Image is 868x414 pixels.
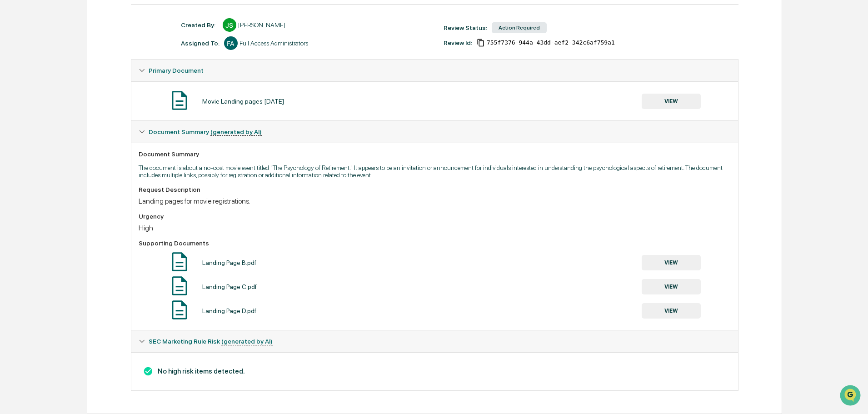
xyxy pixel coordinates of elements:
[181,21,218,29] div: Created By: ‎ ‎
[139,164,731,179] p: The document is about a no-cost movie event titled "The Psychology of Retirement." It appears to ...
[18,115,59,124] span: Preclearance
[90,154,110,161] span: Pylon
[131,60,738,81] div: Primary Document
[202,259,256,266] div: Landing Page B.pdf
[477,39,485,47] span: Copy Id
[224,36,238,50] div: FA
[131,330,738,352] div: SEC Marketing Rule Risk (generated by AI)
[9,70,25,86] img: 1746055101610-c473b297-6a78-478c-a979-82029cc54cd1
[9,115,16,123] div: 🖐️
[64,154,110,161] a: Powered byPylon
[131,352,738,390] div: Document Summary (generated by AI)
[642,94,701,109] button: VIEW
[18,132,57,141] span: Data Lookup
[168,299,191,321] img: Document Icon
[139,150,731,158] div: Document Summary
[5,111,62,127] a: 🖐️Preclearance
[642,255,701,270] button: VIEW
[139,239,731,247] div: Supporting Documents
[181,40,219,47] div: Assigned To:
[9,19,165,34] p: How can we help?
[62,111,116,127] a: 🗄️Attestations
[238,21,285,29] div: [PERSON_NAME]
[155,72,165,83] button: Start new chat
[642,303,701,319] button: VIEW
[31,79,115,86] div: We're available if you need us!
[149,67,204,74] span: Primary Document
[75,115,113,124] span: Attestations
[139,186,731,193] div: Request Description
[149,338,273,345] span: SEC Marketing Rule Risk
[239,40,308,47] div: Full Access Administrators
[66,115,73,123] div: 🗄️
[202,283,257,290] div: Landing Page C.pdf
[210,128,262,136] u: (generated by AI)
[131,121,738,143] div: Document Summary (generated by AI)
[202,98,284,105] div: Movie Landing pages [DATE]
[444,24,487,31] div: Review Status:
[221,338,273,345] u: (generated by AI)
[5,128,61,145] a: 🔎Data Lookup
[168,274,191,297] img: Document Icon
[487,39,615,46] span: 755f7376-944a-43dd-aef2-342c6af759a1
[202,307,256,314] div: Landing Page D.pdf
[492,22,547,33] div: Action Required
[139,213,731,220] div: Urgency
[168,89,191,112] img: Document Icon
[9,133,16,140] div: 🔎
[139,224,731,232] div: High
[168,250,191,273] img: Document Icon
[139,366,731,376] h3: No high risk items detected.
[139,197,731,205] div: Landing pages for movie registrations.
[31,70,149,79] div: Start new chat
[642,279,701,294] button: VIEW
[444,39,472,46] div: Review Id:
[131,81,738,120] div: Primary Document
[223,18,236,32] div: JS
[131,143,738,330] div: Document Summary (generated by AI)
[149,128,262,135] span: Document Summary
[839,384,863,409] iframe: Open customer support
